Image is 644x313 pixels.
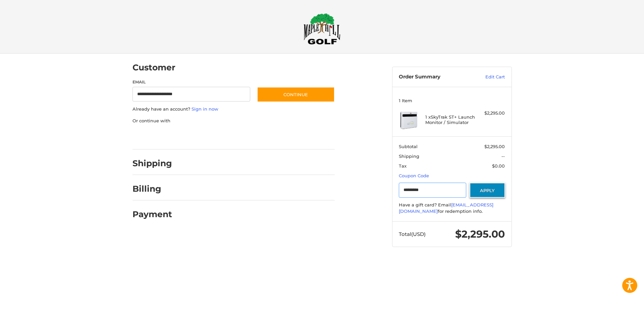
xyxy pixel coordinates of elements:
[132,79,251,85] label: Email
[399,98,505,103] h3: 1 Item
[399,183,466,198] input: Gift Certificate or Coupon Code
[425,114,477,125] h4: 1 x SkyTrak ST+ Launch Monitor / Simulator
[130,131,180,143] iframe: PayPal-paypal
[399,202,505,215] div: Have a gift card? Email for redemption info.
[187,131,237,143] iframe: PayPal-paylater
[399,144,418,149] span: Subtotal
[399,231,426,237] span: Total (USD)
[399,173,429,178] a: Coupon Code
[399,153,419,159] span: Shipping
[132,106,335,113] p: Already have an account?
[132,158,172,169] h2: Shipping
[470,183,505,198] button: Apply
[192,106,218,112] a: Sign in now
[257,87,335,102] button: Continue
[132,62,175,73] h2: Customer
[399,163,407,169] span: Tax
[132,118,335,124] p: Or continue with
[132,209,172,220] h2: Payment
[455,228,505,240] span: $2,295.00
[501,153,505,159] span: --
[478,110,505,117] div: $2,295.00
[484,144,505,149] span: $2,295.00
[471,74,505,80] a: Edit Cart
[492,163,505,169] span: $0.00
[304,13,340,45] img: Maple Hill Golf
[399,74,471,80] h3: Order Summary
[244,131,294,143] iframe: PayPal-venmo
[589,295,644,313] iframe: Google Customer Reviews
[132,184,172,194] h2: Billing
